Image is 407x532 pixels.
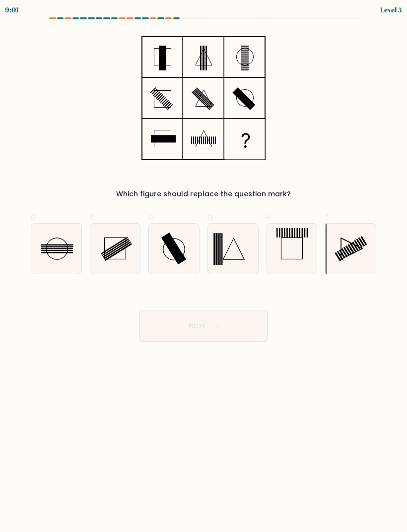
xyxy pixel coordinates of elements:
[380,4,402,15] div: Level 5
[37,189,370,199] div: Which figure should replace the question mark?
[5,4,19,15] div: 9:01
[90,211,97,223] span: b.
[148,211,155,223] span: c.
[325,211,330,223] span: f.
[267,211,273,223] span: e.
[31,211,37,223] span: a.
[207,211,214,223] span: d.
[139,310,268,342] button: Next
